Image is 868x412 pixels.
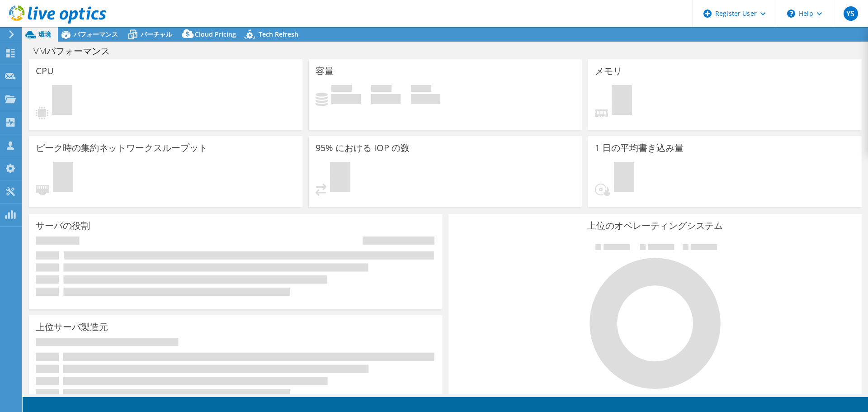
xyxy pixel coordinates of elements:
h3: メモリ [595,66,622,76]
span: 保留中 [614,162,634,194]
h4: 0 GiB [411,94,440,104]
span: 使用済み [331,85,352,94]
span: 合計 [411,85,431,94]
h3: 容量 [316,66,334,76]
h4: 0 GiB [331,94,361,104]
h3: 上位のオペレーティングシステム [455,221,855,231]
h3: 1 日の平均書き込み量 [595,143,684,153]
span: YS [844,6,858,21]
span: 空き [371,85,392,94]
span: 環境 [38,30,51,38]
svg: \n [787,9,795,18]
span: 保留中 [53,162,73,194]
span: Cloud Pricing [195,30,236,38]
h3: サーバの役割 [36,221,90,231]
span: 保留中 [330,162,350,194]
h1: VMパフォーマンス [29,46,124,56]
h3: ピーク時の集約ネットワークスループット [36,143,208,153]
span: パフォーマンス [74,30,118,38]
span: 保留中 [52,85,72,117]
span: 保留中 [612,85,632,117]
h3: CPU [36,66,54,76]
span: バーチャル [141,30,172,38]
span: Tech Refresh [259,30,298,38]
h4: 0 GiB [371,94,401,104]
h3: 上位サーバ製造元 [36,322,108,332]
h3: 95% における IOP の数 [316,143,410,153]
